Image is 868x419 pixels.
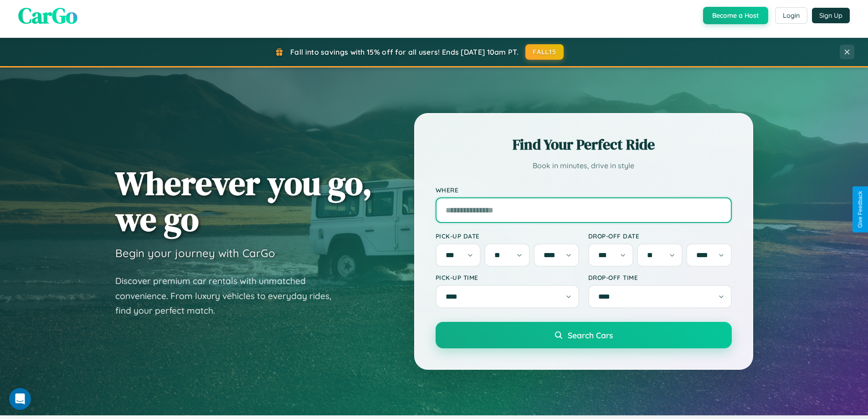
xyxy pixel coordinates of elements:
span: CarGo [18,0,77,31]
div: Give Feedback [857,191,863,228]
h2: Find Your Perfect Ride [436,134,732,155]
button: Login [775,7,807,24]
button: Become a Host [703,7,768,24]
label: Where [436,186,732,194]
span: Search Cars [568,330,613,340]
label: Pick-up Time [436,274,579,281]
button: FALL15 [525,44,564,60]
label: Drop-off Date [588,232,732,240]
h3: Begin your journey with CarGo [115,246,275,260]
label: Pick-up Date [436,232,579,240]
button: Sign Up [812,8,850,23]
span: Fall into savings with 15% off for all users! Ends [DATE] 10am PT. [290,47,519,57]
button: Search Cars [436,322,732,348]
p: Discover premium car rentals with unmatched convenience. From luxury vehicles to everyday rides, ... [115,274,343,318]
p: Book in minutes, drive in style [436,159,732,172]
label: Drop-off Time [588,274,732,281]
iframe: Intercom live chat [9,388,31,410]
h1: Wherever you go, we go [115,165,372,237]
